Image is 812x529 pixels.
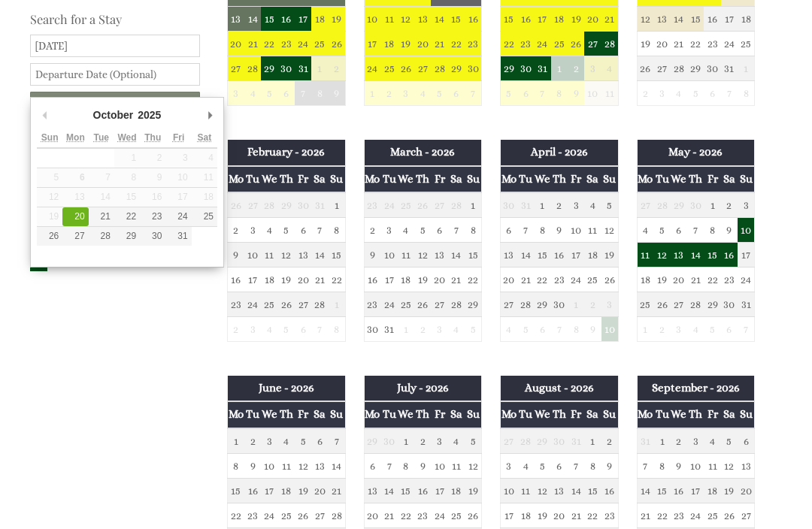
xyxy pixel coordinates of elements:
td: 3 [738,192,754,218]
td: 21 [311,268,328,292]
td: 7 [721,81,738,106]
td: 17 [380,268,397,292]
td: 29 [671,192,687,218]
td: 23 [517,32,534,56]
td: 21 [687,268,704,292]
td: 23 [551,268,568,292]
input: Search [30,92,200,115]
td: 2 [637,81,653,106]
td: 26 [398,56,414,81]
td: 10 [244,243,261,268]
td: 26 [329,32,345,56]
td: 9 [551,218,568,243]
td: 22 [501,32,517,56]
td: 13 [228,7,244,32]
th: Th [687,166,704,192]
td: 17 [295,7,311,32]
td: 7 [465,81,481,106]
td: 21 [448,268,465,292]
td: 12 [278,243,295,268]
th: We [534,166,550,192]
td: 8 [704,218,720,243]
h3: Search for a Stay [30,11,200,27]
td: 13 [671,243,687,268]
button: 31 [165,227,191,246]
th: Th [414,166,431,192]
td: 20 [671,268,687,292]
td: 9 [329,81,345,106]
td: 28 [261,192,277,218]
td: 23 [364,192,380,218]
td: 2 [721,192,738,218]
th: Fr [704,166,720,192]
td: 1 [465,192,481,218]
td: 4 [398,218,414,243]
button: 30 [140,227,165,246]
th: Mo [228,166,244,192]
td: 30 [517,56,534,81]
td: 24 [568,268,584,292]
td: 31 [534,56,550,81]
td: 16 [228,268,244,292]
td: 24 [244,292,261,317]
td: 4 [414,81,431,106]
td: 23 [228,292,244,317]
abbr: Friday [173,132,184,143]
td: 27 [501,292,517,317]
th: Fr [568,166,584,192]
td: 11 [398,243,414,268]
td: 3 [244,218,261,243]
td: 4 [671,81,687,106]
th: Sa [448,166,465,192]
td: 8 [738,81,754,106]
td: 14 [517,243,534,268]
td: 2 [228,218,244,243]
td: 23 [721,268,738,292]
td: 1 [364,81,380,106]
td: 15 [448,7,465,32]
td: 2 [329,56,345,81]
td: 22 [448,32,465,56]
td: 20 [414,32,431,56]
td: 25 [584,268,601,292]
td: 28 [671,56,687,81]
button: 28 [89,227,114,246]
button: 29 [114,227,140,246]
td: 29 [261,56,277,81]
td: 26 [228,192,244,218]
td: 16 [364,268,380,292]
td: 20 [228,32,244,56]
td: 30 [687,192,704,218]
td: 30 [465,56,481,81]
abbr: Sunday [41,132,59,143]
td: 24 [721,32,738,56]
td: 5 [687,81,704,106]
td: 27 [244,192,261,218]
td: 25 [380,56,397,81]
td: 5 [414,218,431,243]
td: 11 [637,243,653,268]
td: 5 [501,81,517,106]
td: 30 [704,56,720,81]
th: Fr [295,166,311,192]
td: 5 [653,218,670,243]
td: 25 [311,32,328,56]
td: 6 [704,81,720,106]
td: 12 [653,243,670,268]
td: 24 [738,268,754,292]
td: 14 [448,243,465,268]
td: 26 [637,56,653,81]
td: 18 [261,268,277,292]
td: 14 [244,7,261,32]
td: 12 [637,7,653,32]
td: 13 [431,243,447,268]
td: 7 [534,81,550,106]
td: 29 [278,192,295,218]
td: 10 [738,218,754,243]
th: Tu [380,166,397,192]
td: 1 [329,292,345,317]
td: 29 [687,56,704,81]
td: 6 [501,218,517,243]
td: 31 [295,56,311,81]
td: 20 [431,268,447,292]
